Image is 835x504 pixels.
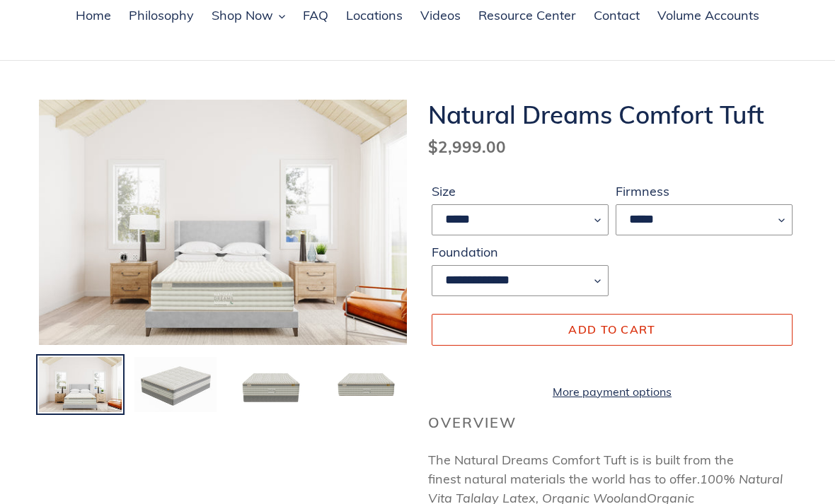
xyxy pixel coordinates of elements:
[420,7,461,24] span: Videos
[205,6,292,27] button: Shop Now
[38,356,123,414] img: Load image into Gallery viewer, Natural-dreams-comfort-tuft-talalay-mattress-and-foundation-bedro...
[133,356,219,414] img: Load image into Gallery viewer, Natural-dreams-comfort-tuft-talalay-mattress-angled-view
[413,6,468,27] a: Videos
[616,182,793,201] label: Firmness
[478,7,576,24] span: Resource Center
[346,7,403,24] span: Locations
[432,314,793,345] button: Add to cart
[471,6,583,27] a: Resource Center
[432,182,609,201] label: Size
[587,6,647,27] a: Contact
[129,7,194,24] span: Philosophy
[594,7,640,24] span: Contact
[69,6,118,27] a: Home
[432,383,793,400] a: More payment options
[650,6,766,27] a: Volume Accounts
[339,6,410,27] a: Locations
[303,7,328,24] span: FAQ
[76,7,111,24] span: Home
[432,242,609,262] label: Foundation
[212,7,273,24] span: Shop Now
[228,356,313,414] img: Load image into Gallery viewer, Natural-dreams-comfort-tuft-talalay-mattress-and-foundation
[568,322,655,336] span: Add to cart
[122,6,201,27] a: Philosophy
[296,6,335,27] a: FAQ
[657,7,759,24] span: Volume Accounts
[428,100,796,129] h1: Natural Dreams Comfort Tuft
[428,414,796,431] h2: Overview
[323,356,409,414] img: Load image into Gallery viewer, Natural-dreams-comfort-tuft-talalay-mattress
[428,136,506,157] span: $2,999.00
